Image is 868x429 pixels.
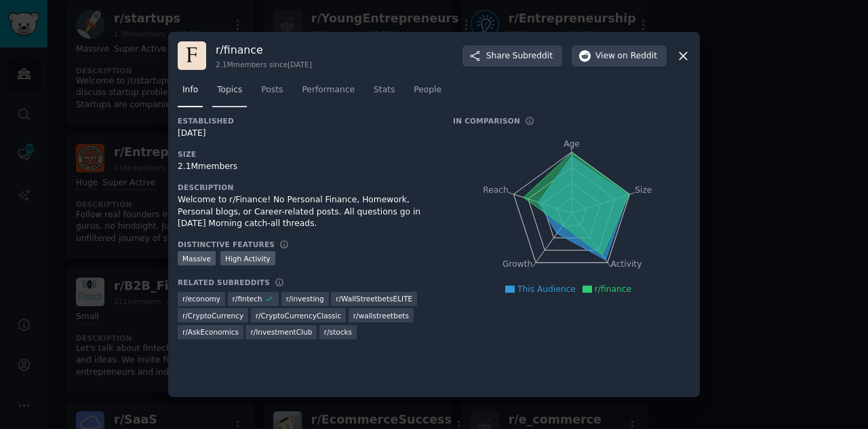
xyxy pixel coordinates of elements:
[564,139,580,149] tspan: Age
[178,149,434,159] h3: Size
[409,79,446,107] a: People
[178,240,275,249] h3: Distinctive Features
[178,116,434,126] h3: Established
[336,294,412,303] span: r/ WallStreetbetsELITE
[178,194,434,230] div: Welcome to r/Finance! No Personal Finance, Homework, Personal blogs, or Career-related posts. All...
[595,50,657,62] span: View
[572,45,667,67] button: Viewon Reddit
[302,84,355,96] span: Performance
[286,294,324,303] span: r/ investing
[611,260,642,269] tspan: Activity
[178,161,434,173] div: 2.1M members
[453,116,520,126] h3: In Comparison
[353,311,409,320] span: r/ wallstreetbets
[462,45,562,67] button: ShareSubreddit
[220,251,275,265] div: High Activity
[261,84,283,96] span: Posts
[216,43,312,57] h3: r/ finance
[182,84,198,96] span: Info
[297,79,359,107] a: Performance
[233,294,262,303] span: r/ fintech
[414,84,441,96] span: People
[212,79,247,107] a: Topics
[324,327,352,337] span: r/ stocks
[250,327,312,337] span: r/ InvestmentClub
[517,284,576,294] span: This Audience
[513,50,553,62] span: Subreddit
[178,251,216,265] div: Massive
[178,128,434,140] div: [DATE]
[178,79,203,107] a: Info
[178,41,206,70] img: finance
[216,60,312,69] div: 2.1M members since [DATE]
[502,260,532,269] tspan: Growth
[618,50,657,62] span: on Reddit
[217,84,242,96] span: Topics
[486,50,553,62] span: Share
[256,311,342,320] span: r/ CryptoCurrencyClassic
[369,79,399,107] a: Stats
[635,185,652,195] tspan: Size
[374,84,395,96] span: Stats
[256,79,288,107] a: Posts
[182,327,239,337] span: r/ AskEconomics
[182,294,220,303] span: r/ economy
[595,284,631,294] span: r/finance
[483,185,509,195] tspan: Reach
[178,183,434,192] h3: Description
[178,278,270,287] h3: Related Subreddits
[182,311,243,320] span: r/ CryptoCurrency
